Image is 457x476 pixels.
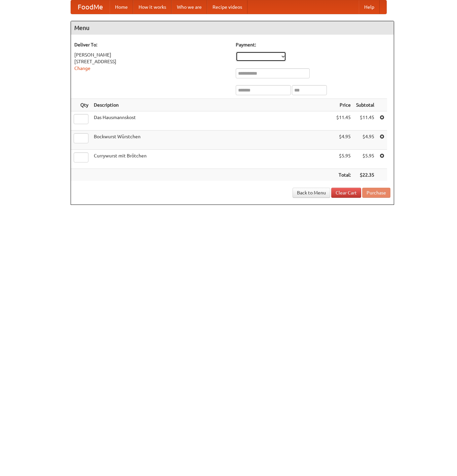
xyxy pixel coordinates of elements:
[91,150,334,169] td: Currywurst mit Brötchen
[334,150,353,169] td: $5.95
[91,131,334,150] td: Bockwurst Würstchen
[334,169,353,181] th: Total:
[334,111,353,131] td: $11.45
[74,51,229,58] div: [PERSON_NAME]
[334,131,353,150] td: $4.95
[110,0,133,14] a: Home
[293,188,330,198] a: Back to Menu
[334,99,353,111] th: Price
[236,41,390,48] h5: Payment:
[362,188,390,198] button: Purchase
[74,58,229,65] div: [STREET_ADDRESS]
[353,169,377,181] th: $22.35
[353,150,377,169] td: $5.95
[353,111,377,131] td: $11.45
[91,111,334,131] td: Das Hausmannskost
[71,0,110,14] a: FoodMe
[74,66,90,71] a: Change
[353,99,377,111] th: Subtotal
[74,41,229,48] h5: Deliver To:
[353,131,377,150] td: $4.95
[331,188,361,198] a: Clear Cart
[71,99,91,111] th: Qty
[133,0,172,14] a: How it works
[207,0,247,14] a: Recipe videos
[91,99,334,111] th: Description
[359,0,380,14] a: Help
[172,0,207,14] a: Who we are
[71,21,394,35] h4: Menu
